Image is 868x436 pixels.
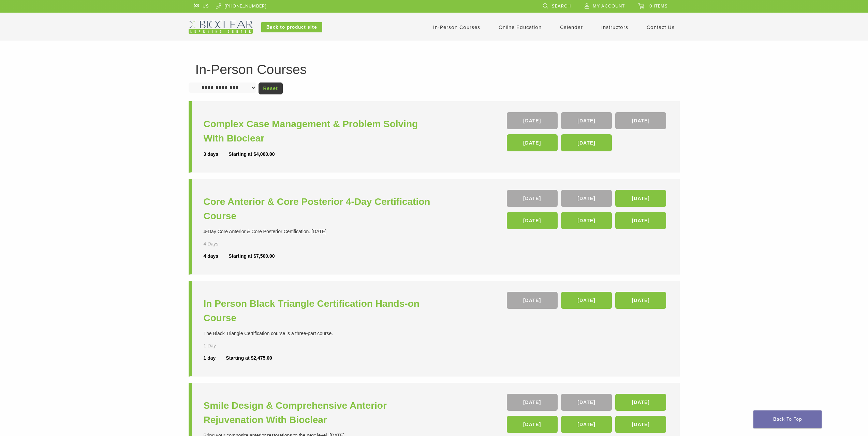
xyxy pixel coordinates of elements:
[615,416,666,433] a: [DATE]
[507,112,668,155] div: , , , ,
[195,63,673,76] h1: In-Person Courses
[507,292,668,312] div: , ,
[561,134,612,151] a: [DATE]
[561,292,612,309] a: [DATE]
[507,190,558,207] a: [DATE]
[561,416,612,433] a: [DATE]
[507,416,558,433] a: [DATE]
[552,3,571,9] span: Search
[204,228,436,235] div: 4-Day Core Anterior & Core Posterior Certification. [DATE]
[615,212,666,229] a: [DATE]
[226,355,272,362] div: Starting at $2,475.00
[229,253,275,260] div: Starting at $7,500.00
[615,292,666,309] a: [DATE]
[507,394,558,411] a: [DATE]
[615,190,666,207] a: [DATE]
[561,112,612,129] a: [DATE]
[433,24,480,30] a: In-Person Courses
[204,151,229,158] div: 3 days
[499,24,542,30] a: Online Education
[261,22,322,32] a: Back to product site
[259,82,283,94] a: Reset
[204,399,436,427] a: Smile Design & Comprehensive Anterior Rejuvenation With Bioclear
[507,212,558,229] a: [DATE]
[561,212,612,229] a: [DATE]
[560,24,583,30] a: Calendar
[204,253,229,260] div: 4 days
[647,24,675,30] a: Contact Us
[601,24,628,30] a: Instructors
[649,3,668,9] span: 0 items
[507,112,558,129] a: [DATE]
[204,117,436,146] a: Complex Case Management & Problem Solving With Bioclear
[204,297,436,325] a: In Person Black Triangle Certification Hands-on Course
[593,3,625,9] span: My Account
[753,410,822,428] a: Back To Top
[204,240,238,247] div: 4 Days
[204,342,238,349] div: 1 Day
[204,355,226,362] div: 1 day
[189,21,253,34] img: Bioclear
[615,112,666,129] a: [DATE]
[229,151,275,158] div: Starting at $4,000.00
[561,190,612,207] a: [DATE]
[615,394,666,411] a: [DATE]
[204,195,436,223] a: Core Anterior & Core Posterior 4-Day Certification Course
[507,292,558,309] a: [DATE]
[507,134,558,151] a: [DATE]
[204,330,436,337] div: The Black Triangle Certification course is a three-part course.
[507,190,668,232] div: , , , , ,
[561,394,612,411] a: [DATE]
